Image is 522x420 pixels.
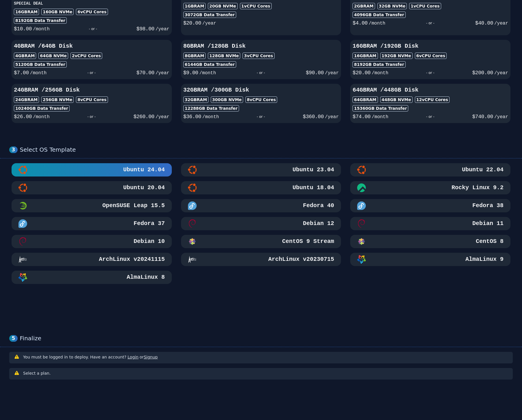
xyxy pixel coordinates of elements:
img: ArchLinux v20241115 [18,255,27,264]
div: 32GB RAM [183,96,208,103]
h3: AlmaLinux 8 [126,273,165,281]
div: 6 vCPU Cores [76,9,108,15]
h3: Ubuntu 24.04 [122,166,165,174]
span: $ 360.00 [303,114,324,120]
div: 3 vCPU Cores [243,53,274,59]
span: /month [199,70,216,76]
div: 12288 GB Data Transfer [183,105,239,111]
img: Fedora 38 [357,201,366,210]
span: /year [156,70,169,76]
img: Rocky Linux 9.2 [357,183,366,192]
button: AlmaLinux 8AlmaLinux 8 [12,271,172,284]
button: Ubuntu 22.04Ubuntu 22.04 [350,163,510,176]
h3: Debian 12 [302,220,334,228]
span: $ 74.00 [353,114,370,120]
button: CentOS 8CentOS 8 [350,235,510,248]
button: Fedora 38Fedora 38 [350,199,510,212]
div: 24GB RAM [14,96,39,103]
span: $ 20.00 [353,70,370,76]
span: /year [202,21,216,26]
span: $ 98.00 [137,26,154,32]
span: /year [156,27,169,32]
button: 32GBRAM /300GB Disk32GBRAM300GB NVMe8vCPU Cores12288GB Data Transfer$36.00/month- or -$360.00/year [181,84,341,123]
img: CentOS 9 Stream [188,237,197,246]
div: 3 [9,146,18,153]
button: Ubuntu 18.04Ubuntu 18.04 [181,181,341,194]
h3: Fedora 37 [133,220,165,228]
div: - or - [219,113,303,121]
span: $ 4.00 [353,20,368,26]
h3: 4GB RAM / 64 GB Disk [14,42,169,50]
img: Ubuntu 22.04 [357,166,366,174]
img: AlmaLinux 8 [18,273,27,282]
img: Ubuntu 18.04 [188,183,197,192]
span: /year [156,114,169,120]
span: /year [325,114,339,120]
button: Fedora 40Fedora 40 [181,199,341,212]
div: 8192 GB Data Transfer [353,61,405,68]
div: - or - [385,19,475,27]
button: Fedora 37Fedora 37 [12,217,172,230]
span: /month [372,114,388,120]
span: /month [369,21,385,26]
div: 64 GB NVMe [38,53,68,59]
h3: 32GB RAM / 300 GB Disk [183,86,339,94]
span: $ 9.00 [183,70,198,76]
img: CentOS 8 [357,237,366,246]
span: $ 10.00 [14,26,32,32]
div: 4GB RAM [14,53,36,59]
h3: CentOS 9 Stream [281,237,334,246]
div: 10240 GB Data Transfer [14,105,70,111]
span: /month [30,70,47,76]
span: $ 20.00 [183,20,201,26]
span: $ 36.00 [183,114,201,120]
a: Login [128,355,139,359]
h3: You must be logged in to deploy. Have an account? or [23,354,158,360]
img: Debian 11 [357,219,366,228]
img: Ubuntu 20.04 [18,183,27,192]
div: 1 vCPU Cores [409,3,441,9]
div: 160 GB NVMe [41,9,74,15]
span: $ 40.00 [475,20,493,26]
span: $ 90.00 [306,70,324,76]
a: Signup [144,355,158,359]
button: Rocky Linux 9.2Rocky Linux 9.2 [350,181,510,194]
button: 64GBRAM /448GB Disk64GBRAM448GB NVMe12vCPU Cores15360GB Data Transfer$74.00/month- or -$740.00/year [350,84,510,123]
button: Debian 10Debian 10 [12,235,172,248]
h3: 16GB RAM / 192 GB Disk [353,42,508,50]
button: OpenSUSE Leap 15.5 MinimalOpenSUSE Leap 15.5 [12,199,172,212]
div: 4096 GB Data Transfer [353,12,405,18]
h3: AlmaLinux 9 [464,255,504,263]
button: CentOS 9 StreamCentOS 9 Stream [181,235,341,248]
h3: 24GB RAM / 256 GB Disk [14,86,169,94]
h3: Fedora 40 [302,202,334,210]
div: - or - [388,69,472,77]
h3: Select a plan. [23,370,51,376]
h3: Ubuntu 22.04 [461,166,504,174]
div: 2GB RAM [353,3,375,9]
span: $ 70.00 [137,70,154,76]
div: 12 vCPU Cores [415,96,450,103]
div: - or - [50,113,133,121]
div: - or - [46,69,136,77]
div: 6 vCPU Cores [415,53,447,59]
img: Fedora 40 [188,201,197,210]
div: 6144 GB Data Transfer [183,61,236,68]
span: $ 26.00 [14,114,32,120]
h3: Debian 11 [471,220,504,228]
button: Ubuntu 20.04Ubuntu 20.04 [12,181,172,194]
img: ArchLinux v20230715 [188,255,197,264]
button: 16GBRAM /192GB Disk16GBRAM192GB NVMe6vCPU Cores8192GB Data Transfer$20.00/month- or -$200.00/year [350,40,510,79]
h3: Ubuntu 23.04 [291,166,334,174]
div: Finalize [20,335,513,342]
div: 300 GB NVMe [211,96,243,103]
span: /year [325,70,339,76]
div: 32 GB NVMe [377,3,407,9]
button: AlmaLinux 9AlmaLinux 9 [350,253,510,266]
span: /year [494,21,508,26]
div: 128 GB NVMe [208,53,240,59]
div: 256 GB NVMe [41,96,74,103]
span: $ 740.00 [472,114,493,120]
div: 16GB RAM [353,53,378,59]
div: - or - [216,69,306,77]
